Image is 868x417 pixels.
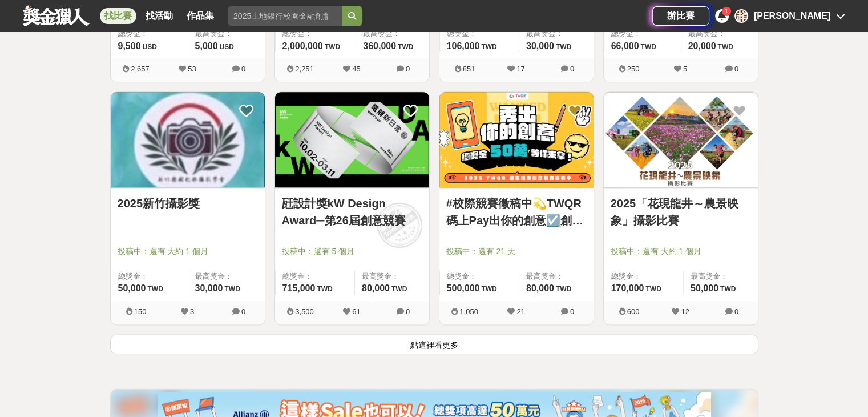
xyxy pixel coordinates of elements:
[691,283,718,293] span: 50,000
[118,246,258,258] span: 投稿中：還有 大約 1 個月
[406,307,410,316] span: 0
[640,43,656,51] span: TWD
[526,271,587,282] span: 最高獎金：
[611,246,751,258] span: 投稿中：還有 大約 1 個月
[147,285,163,293] span: TWD
[220,43,234,51] span: USD
[352,307,360,316] span: 61
[604,92,758,187] img: Cover Image
[282,246,422,258] span: 投稿中：還有 5 個月
[110,334,758,354] button: 點這裡看更多
[362,271,422,282] span: 最高獎金：
[141,8,177,24] a: 找活動
[604,92,758,188] a: Cover Image
[275,92,429,188] a: Cover Image
[325,43,340,51] span: TWD
[481,43,496,51] span: TWD
[118,195,258,212] a: 2025新竹攝影獎
[295,65,314,73] span: 2,251
[282,41,323,51] span: 2,000,000
[118,41,141,51] span: 9,500
[195,28,258,39] span: 最高獎金：
[118,28,181,39] span: 總獎金：
[439,92,594,188] a: Cover Image
[556,43,571,51] span: TWD
[362,283,390,293] span: 80,000
[570,307,574,316] span: 0
[352,65,360,73] span: 45
[754,9,830,23] div: [PERSON_NAME]
[611,28,674,39] span: 總獎金：
[439,92,594,187] img: Cover Image
[118,283,146,293] span: 50,000
[446,246,587,258] span: 投稿中：還有 21 天
[282,28,349,39] span: 總獎金：
[611,41,639,51] span: 66,000
[195,271,258,282] span: 最高獎金：
[111,92,265,187] img: Cover Image
[627,307,640,316] span: 600
[611,271,676,282] span: 總獎金：
[182,8,219,24] a: 作品集
[282,195,422,229] a: 瓩設計獎kW Design Award─第26屆創意競賽
[526,28,587,39] span: 最高獎金：
[734,65,738,73] span: 0
[459,307,478,316] span: 1,050
[681,307,689,316] span: 12
[725,8,728,14] span: 1
[720,285,736,293] span: TWD
[446,195,587,229] a: #校際競賽徵稿中💫TWQR碼上Pay出你的創意☑️創意特Pay員徵召令🔥短影音、梗圖大賽開跑啦🤩
[688,41,716,51] span: 20,000
[282,271,348,282] span: 總獎金：
[526,283,554,293] span: 80,000
[118,271,181,282] span: 總獎金：
[241,307,245,316] span: 0
[570,65,574,73] span: 0
[652,6,709,26] a: 辦比賽
[363,41,396,51] span: 360,000
[228,6,342,26] input: 2025土地銀行校園金融創意挑戰賽：從你出發 開啟智慧金融新頁
[447,41,480,51] span: 106,000
[447,271,512,282] span: 總獎金：
[516,65,524,73] span: 17
[447,283,480,293] span: 500,000
[611,283,644,293] span: 170,000
[516,307,524,316] span: 21
[190,307,194,316] span: 3
[391,285,407,293] span: TWD
[683,65,687,73] span: 5
[111,92,265,188] a: Cover Image
[100,8,136,24] a: 找比賽
[611,195,751,229] a: 2025「花現龍井～農景映象」攝影比賽
[691,271,751,282] span: 最高獎金：
[241,65,245,73] span: 0
[447,28,512,39] span: 總獎金：
[556,285,571,293] span: TWD
[282,283,316,293] span: 715,000
[295,307,314,316] span: 3,500
[627,65,640,73] span: 250
[734,9,748,23] div: 趙
[481,285,496,293] span: TWD
[688,28,751,39] span: 最高獎金：
[195,283,223,293] span: 30,000
[134,307,147,316] span: 150
[188,65,196,73] span: 53
[363,28,422,39] span: 最高獎金：
[406,65,410,73] span: 0
[717,43,733,51] span: TWD
[275,92,429,187] img: Cover Image
[645,285,661,293] span: TWD
[224,285,240,293] span: TWD
[317,285,332,293] span: TWD
[131,65,150,73] span: 2,657
[734,307,738,316] span: 0
[526,41,554,51] span: 30,000
[143,43,157,51] span: USD
[463,65,475,73] span: 851
[398,43,413,51] span: TWD
[195,41,218,51] span: 5,000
